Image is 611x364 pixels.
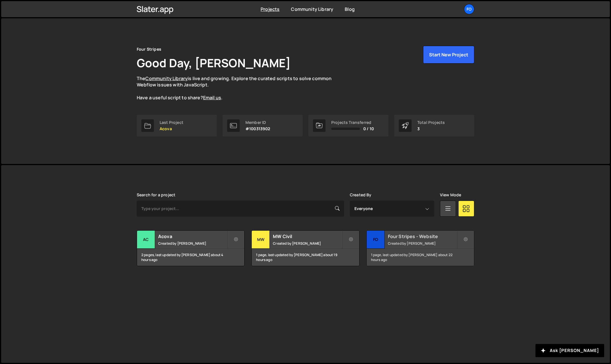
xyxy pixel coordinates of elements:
p: The is live and growing. Explore the curated scripts to solve common Webflow issues with JavaScri... [137,75,343,101]
div: Ac [137,231,155,249]
input: Type your project... [137,201,344,217]
h2: MW Civil [273,233,342,240]
a: Fo [464,4,474,14]
div: 1 page, last updated by [PERSON_NAME] about 19 hours ago [252,249,359,266]
a: Blog [345,6,355,12]
h2: Four Stripes - Website [388,233,457,240]
a: MW MW Civil Created by [PERSON_NAME] 1 page, last updated by [PERSON_NAME] about 19 hours ago [251,230,359,266]
h1: Good Day, [PERSON_NAME] [137,55,291,71]
div: Four Stripes [137,46,161,53]
a: Last Project Acova [137,115,217,136]
label: Created By [350,193,372,197]
small: Created by [PERSON_NAME] [388,241,457,246]
div: Member ID [245,120,270,125]
a: Email us [203,94,221,101]
div: Fo [367,231,385,249]
div: Last Project [160,120,183,125]
a: Community Library [291,6,333,12]
button: Start New Project [423,46,474,64]
small: Created by [PERSON_NAME] [273,241,342,246]
label: Search for a project [137,193,175,197]
div: Projects Transferred [331,120,374,125]
p: #100313902 [245,126,270,131]
small: Created by [PERSON_NAME] [158,241,227,246]
a: Projects [261,6,279,12]
a: Ac Acova Created by [PERSON_NAME] 2 pages, last updated by [PERSON_NAME] about 4 hours ago [137,230,245,266]
label: View Mode [440,193,461,197]
a: Fo Four Stripes - Website Created by [PERSON_NAME] 1 page, last updated by [PERSON_NAME] about 22... [366,230,474,266]
a: Community Library [145,75,188,82]
div: MW [252,231,270,249]
h2: Acova [158,233,227,240]
p: 3 [417,126,445,131]
div: 1 page, last updated by [PERSON_NAME] about 22 hours ago [367,249,474,266]
button: Ask [PERSON_NAME] [535,344,604,357]
div: 2 pages, last updated by [PERSON_NAME] about 4 hours ago [137,249,244,266]
div: Total Projects [417,120,445,125]
p: Acova [160,126,183,131]
span: 0 / 10 [363,126,374,131]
